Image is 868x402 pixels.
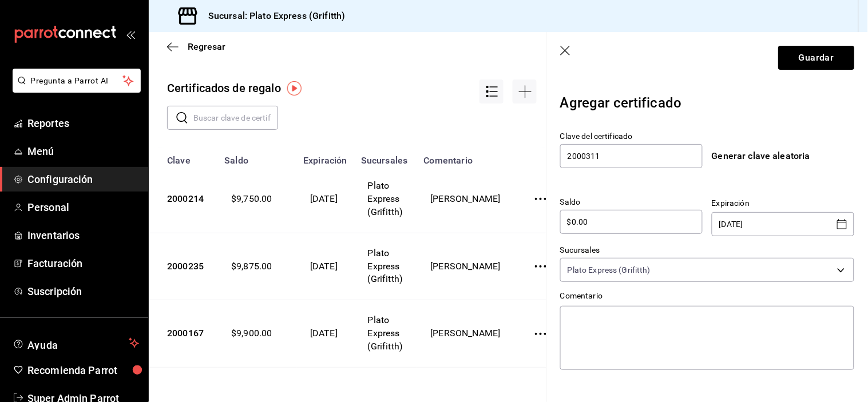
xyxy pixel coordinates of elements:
[27,363,139,378] span: Recomienda Parrot
[560,198,703,206] label: Saldo
[560,88,854,122] div: Agregar certificado
[27,172,139,187] span: Configuración
[417,300,514,368] td: [PERSON_NAME]
[560,133,703,141] label: Clave del certificado
[354,233,417,300] td: Plato Express (Grifitth)
[149,166,217,233] td: 2000214
[513,79,537,106] div: Agregar opción
[27,336,124,350] span: Ayuda
[296,166,354,233] td: [DATE]
[126,30,135,39] button: open_drawer_menu
[149,148,217,166] th: Clave
[560,144,703,168] input: Máximo 15 caracteres
[568,264,651,276] span: Plato Express (Grifitth)
[712,149,854,163] div: Generar clave aleatoria
[199,9,345,23] h3: Sucursal: Plato Express (Grifitth)
[712,197,854,209] p: Expiración
[27,116,139,131] span: Reportes
[719,213,831,236] input: DD/MM/YYYY
[167,79,281,97] div: Certificados de regalo
[188,41,225,52] span: Regresar
[167,41,225,52] button: Regresar
[560,246,854,254] label: Sucursales
[417,233,514,300] td: [PERSON_NAME]
[27,284,139,299] span: Suscripción
[149,233,217,300] td: 2000235
[296,300,354,368] td: [DATE]
[560,215,703,229] input: $0.00
[354,148,417,166] th: Sucursales
[560,292,854,300] label: Comentario
[296,148,354,166] th: Expiración
[354,300,417,368] td: Plato Express (Grifitth)
[778,46,854,70] button: Guardar
[217,233,296,300] td: $9,875.00
[217,300,296,368] td: $9,900.00
[296,233,354,300] td: [DATE]
[27,256,139,271] span: Facturación
[287,81,302,95] img: Tooltip marker
[417,148,514,166] th: Comentario
[217,148,296,166] th: Saldo
[13,69,141,93] button: Pregunta a Parrot AI
[217,166,296,233] td: $9,750.00
[27,200,139,215] span: Personal
[479,79,504,106] div: Acciones
[149,300,217,368] td: 2000167
[8,83,141,95] a: Pregunta a Parrot AI
[193,106,278,129] input: Buscar clave de certificado
[27,228,139,243] span: Inventarios
[27,144,139,159] span: Menú
[354,166,417,233] td: Plato Express (Grifitth)
[835,217,849,231] button: Open calendar
[417,166,514,233] td: [PERSON_NAME]
[31,75,123,87] span: Pregunta a Parrot AI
